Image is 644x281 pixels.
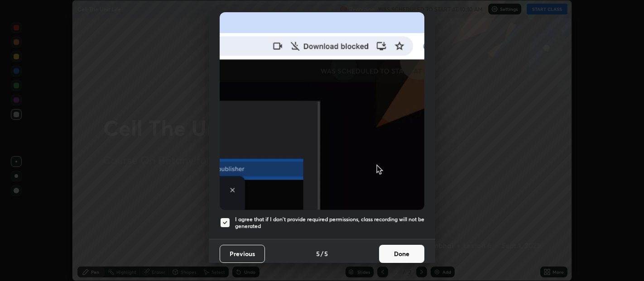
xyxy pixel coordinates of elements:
[220,245,265,263] button: Previous
[379,245,424,263] button: Done
[235,216,424,230] h5: I agree that if I don't provide required permissions, class recording will not be generated
[321,249,323,258] h4: /
[324,249,328,258] h4: 5
[220,12,424,210] img: downloads-permission-blocked.gif
[316,249,320,258] h4: 5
